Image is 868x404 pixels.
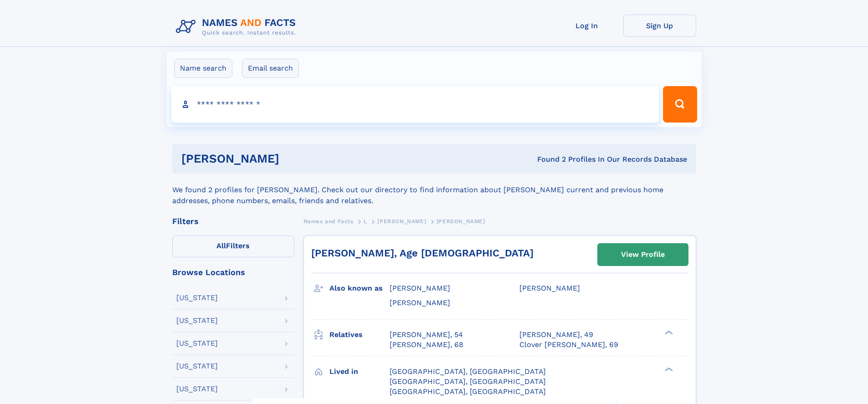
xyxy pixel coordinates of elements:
[437,218,485,225] span: [PERSON_NAME]
[390,340,463,350] a: [PERSON_NAME], 68
[390,330,463,340] a: [PERSON_NAME], 54
[172,174,696,206] div: We found 2 profiles for [PERSON_NAME]. Check out our directory to find information about [PERSON_...
[176,340,218,347] div: [US_STATE]
[663,86,697,123] button: Search Button
[174,59,232,78] label: Name search
[408,154,687,164] div: Found 2 Profiles In Our Records Database
[216,241,226,250] span: All
[390,298,450,307] span: [PERSON_NAME]
[623,15,696,37] a: Sign Up
[390,284,450,292] span: [PERSON_NAME]
[329,327,390,343] h3: Relatives
[377,215,426,227] a: [PERSON_NAME]
[390,387,546,396] span: [GEOGRAPHIC_DATA], [GEOGRAPHIC_DATA]
[176,294,218,302] div: [US_STATE]
[172,235,294,257] label: Filters
[329,364,390,379] h3: Lived in
[519,284,580,292] span: [PERSON_NAME]
[176,363,218,370] div: [US_STATE]
[519,340,618,350] a: Clover [PERSON_NAME], 69
[550,15,623,37] a: Log In
[598,244,688,266] a: View Profile
[364,218,367,225] span: L
[242,59,299,78] label: Email search
[181,153,408,164] h1: [PERSON_NAME]
[303,215,354,227] a: Names and Facts
[663,329,673,335] div: ❯
[171,86,659,123] input: search input
[519,330,593,340] a: [PERSON_NAME], 49
[390,377,546,386] span: [GEOGRAPHIC_DATA], [GEOGRAPHIC_DATA]
[176,385,218,393] div: [US_STATE]
[172,217,294,225] div: Filters
[663,366,673,372] div: ❯
[172,15,303,39] img: Logo Names and Facts
[390,367,546,376] span: [GEOGRAPHIC_DATA], [GEOGRAPHIC_DATA]
[311,247,534,259] a: [PERSON_NAME], Age [DEMOGRAPHIC_DATA]
[172,268,294,276] div: Browse Locations
[621,244,665,265] div: View Profile
[377,218,426,225] span: [PERSON_NAME]
[364,215,367,227] a: L
[329,281,390,296] h3: Also known as
[176,317,218,324] div: [US_STATE]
